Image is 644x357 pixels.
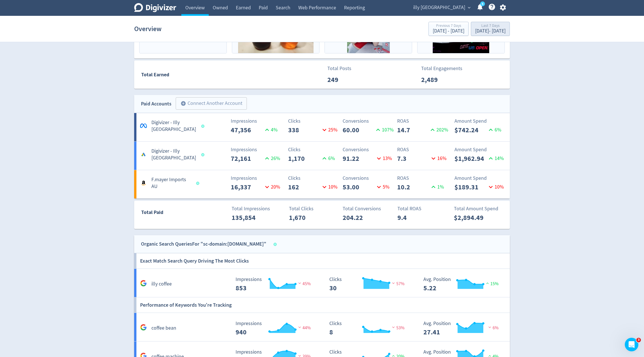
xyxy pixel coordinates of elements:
p: 338 [288,125,321,135]
p: $742.24 [454,125,487,135]
svg: Google Analytics [140,324,147,331]
p: $2,894.49 [454,213,486,223]
p: 14 % [487,155,504,162]
span: Data last synced: 29 Aug 2025, 4:01am (AEST) [201,153,206,156]
h5: coffee bean [151,325,176,332]
p: 10 % [321,183,338,191]
p: Total Conversions [343,205,394,213]
svg: Clicks 30 [327,277,411,292]
h5: Digivizer - Illy [GEOGRAPHIC_DATA] [151,119,196,133]
p: 1 % [430,183,444,191]
p: Total Impressions [232,205,283,213]
p: 16 % [430,155,447,162]
p: 6 % [321,155,335,162]
a: Digivizer - Illy [GEOGRAPHIC_DATA]Impressions72,16126%Clicks1,1706%Conversions91.2213%ROAS7.316%A... [134,142,510,170]
text: 5 [482,2,483,6]
p: Impressions [231,117,282,125]
p: Conversions [343,117,394,125]
img: negative-performance.svg [297,325,303,329]
h5: Digivizer - Illy [GEOGRAPHIC_DATA] [151,148,196,161]
svg: Clicks 8 [327,321,411,336]
button: Last 7 Days[DATE]- [DATE] [471,22,510,36]
span: expand_more [467,5,472,10]
p: 10.2 [397,182,430,192]
p: 14.7 [397,125,429,135]
p: Total ROAS [397,205,449,213]
span: 3 [636,338,641,342]
a: *Digivizer - Illy [GEOGRAPHIC_DATA]Impressions47,3564%Clicks33825%Conversions60.00107%ROAS14.7202... [134,113,510,141]
img: negative-performance.svg [297,281,303,285]
p: Impressions [231,146,282,153]
img: negative-performance.svg [487,325,493,329]
p: 107 % [374,126,394,134]
p: 249 [327,75,360,85]
p: ROAS [397,174,448,182]
p: Total Amount Spend [454,205,505,213]
p: 25 % [321,126,338,134]
a: Connect Another Account [171,98,247,110]
p: 7.3 [397,153,430,164]
h6: Performance of Keywords You're Tracking [140,297,232,313]
span: 44% [297,325,311,331]
p: 1,170 [288,153,321,164]
a: Total EarnedTotal Posts249Total Engagements2,489 [134,60,510,89]
p: 1,670 [289,213,321,223]
p: Conversions [343,174,394,182]
h5: F.mayer Imports AU [151,176,191,190]
p: Total Clicks [289,205,340,213]
svg: Avg. Position 27.41 [421,321,505,336]
span: 45% [297,281,311,287]
p: Impressions [231,174,282,182]
p: 60.00 [343,125,374,135]
span: 57% [391,281,404,287]
button: illy [GEOGRAPHIC_DATA] [411,3,472,12]
p: 10 % [487,183,504,191]
svg: Avg. Position 5.22 [421,277,505,292]
p: Amount Spend [454,174,506,182]
p: 6 % [487,126,501,134]
span: 53% [391,325,404,331]
span: illy [GEOGRAPHIC_DATA] [413,3,465,12]
div: Last 7 Days [475,24,506,29]
p: 47,356 [231,125,263,135]
p: 162 [288,182,321,192]
p: ROAS [397,117,448,125]
p: 16,337 [231,182,263,192]
div: [DATE] - [DATE] [433,29,464,34]
p: Amount Spend [454,117,506,125]
p: $189.31 [454,182,487,192]
p: 72,161 [231,153,263,164]
div: [DATE] - [DATE] [475,29,506,34]
p: Total Posts [327,65,360,72]
p: 9.4 [397,213,430,223]
span: Data last synced: 28 Aug 2025, 11:02am (AEST) [274,243,279,246]
span: add_circle [180,101,186,106]
button: Connect Another Account [176,97,247,110]
iframe: Intercom live chat [625,338,638,351]
p: ROAS [397,146,448,153]
button: Previous 7 Days[DATE] - [DATE] [428,22,469,36]
a: coffee bean Impressions 940 Impressions 940 44% Clicks 8 Clicks 8 53% Avg. Position 27.41 Avg. Po... [134,313,510,341]
p: Clicks [288,117,339,125]
h6: Exact Match Search Query Driving The Most Clicks [140,253,249,269]
div: Organic Search Queries For "sc-domain:[DOMAIN_NAME]" [141,240,266,248]
h5: illy coffee [151,281,172,287]
p: Clicks [288,174,339,182]
p: 2,489 [421,75,454,85]
div: Total Earned [134,71,322,79]
span: Data last synced: 28 Aug 2025, 8:01pm (AEST) [201,125,206,128]
svg: Impressions 853 [233,277,317,292]
img: positive-performance.svg [485,281,490,285]
a: F.mayer Imports AUImpressions16,33720%Clicks16210%Conversions53.005%ROAS10.21%Amount Spend$189.3110% [134,170,510,198]
p: $1,962.94 [454,153,487,164]
p: 53.00 [343,182,375,192]
p: Amount Spend [454,146,506,153]
p: 91.22 [343,153,375,164]
svg: Google Analytics [140,280,147,287]
p: 135,854 [232,213,264,223]
p: Clicks [288,146,339,153]
img: negative-performance.svg [391,281,396,285]
span: 6% [487,325,499,331]
div: Total Paid [134,208,197,219]
img: negative-performance.svg [391,325,396,329]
